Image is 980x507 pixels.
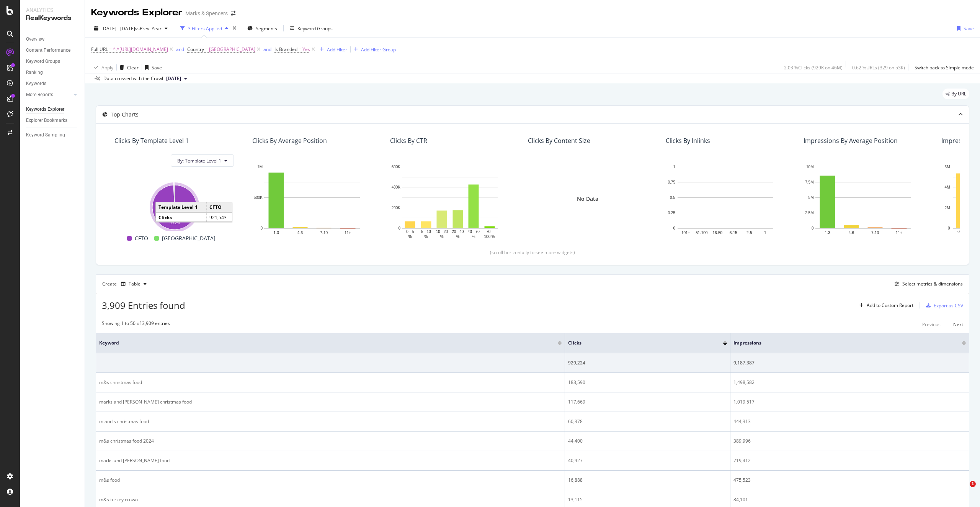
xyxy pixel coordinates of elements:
[26,35,44,43] div: Overview
[351,45,396,54] button: Add Filter Group
[911,61,974,74] button: Switch back to Simple mode
[99,457,562,464] div: marks and [PERSON_NAME] food
[733,379,966,386] div: 1,498,582
[805,180,813,184] text: 7.5M
[102,299,185,312] span: 3,909 Entries found
[101,64,113,71] div: Apply
[896,231,902,235] text: 11+
[856,299,913,312] button: Add to Custom Report
[945,165,950,169] text: 6M
[452,230,464,234] text: 20 - 40
[26,35,79,43] a: Overview
[468,230,480,234] text: 40 - 70
[231,11,235,16] div: arrow-right-arrow-left
[948,226,950,230] text: 0
[825,231,830,235] text: 1-3
[176,46,184,53] div: and
[871,231,879,235] text: 7-10
[99,477,562,484] div: m&s food
[177,22,231,34] button: 3 Filters Applied
[118,278,150,290] button: Table
[390,137,427,144] div: Clicks By CTR
[804,163,923,240] svg: A chart.
[99,399,562,405] div: marks and [PERSON_NAME] christmas food
[390,163,510,240] div: A chart.
[668,180,676,184] text: 0.75
[408,235,412,239] text: %
[99,379,562,386] div: m&s christmas food
[26,105,64,113] div: Keywords Explorer
[484,235,495,239] text: 100 %
[26,131,79,139] a: Keyword Sampling
[99,438,562,445] div: m&s christmas food 2024
[26,69,79,77] a: Ranking
[26,105,79,113] a: Keywords Explorer
[456,235,459,239] text: %
[733,418,966,425] div: 444,313
[942,89,969,99] div: legacy label
[166,75,181,82] span: 2024 Dec. 21st
[244,22,280,34] button: Segments
[970,481,976,487] span: 1
[392,165,401,169] text: 600K
[954,481,972,499] iframe: Intercom live chat
[26,14,78,23] div: RealKeywords
[26,69,43,77] div: Ranking
[733,477,966,484] div: 475,523
[964,25,974,32] div: Save
[252,163,372,240] div: A chart.
[733,457,966,464] div: 719,412
[673,226,675,230] text: 0
[528,137,590,144] div: Clicks By Content Size
[568,340,712,346] span: Clicks
[297,231,303,235] text: 4-6
[922,321,941,328] div: Previous
[849,231,854,235] text: 4-6
[733,496,966,503] div: 84,101
[902,281,963,287] div: Select metrics & dimensions
[26,46,70,54] div: Content Performance
[188,25,222,32] div: 3 Filters Applied
[923,299,963,312] button: Export as CSV
[26,57,79,66] a: Keyword Groups
[666,163,785,240] svg: A chart.
[297,25,333,32] div: Keyword Groups
[852,64,905,71] div: 0.62 % URLs ( 329 on 53K )
[26,116,67,125] div: Explorer Bookmarks
[254,195,263,200] text: 500K
[91,46,108,53] span: Full URL
[812,226,814,230] text: 0
[808,195,814,200] text: 5M
[486,230,493,234] text: 70 -
[568,418,727,425] div: 60,378
[867,303,913,308] div: Add to Custom Report
[260,226,263,230] text: 0
[666,137,710,144] div: Clicks By Inlinks
[934,302,963,309] div: Export as CSV
[733,340,951,346] span: Impressions
[733,438,966,445] div: 389,996
[392,206,401,210] text: 200K
[299,46,301,53] span: =
[171,154,234,167] button: By: Template Level 1
[568,399,727,405] div: 117,669
[696,231,708,235] text: 51-100
[102,320,170,329] div: Showing 1 to 50 of 3,909 entries
[568,457,727,464] div: 40,927
[670,195,675,200] text: 0.5
[392,185,401,190] text: 400K
[960,235,963,239] text: %
[263,46,271,53] div: and
[681,231,690,235] text: 101+
[568,496,727,503] div: 13,115
[256,25,277,32] span: Segments
[302,44,310,55] span: Yes
[273,231,279,235] text: 1-3
[945,206,950,210] text: 2M
[257,165,263,169] text: 1M
[185,10,228,17] div: Marks & Spencers
[287,22,336,34] button: Keyword Groups
[135,234,148,243] span: CFTO
[945,185,950,190] text: 4M
[730,231,737,235] text: 6-15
